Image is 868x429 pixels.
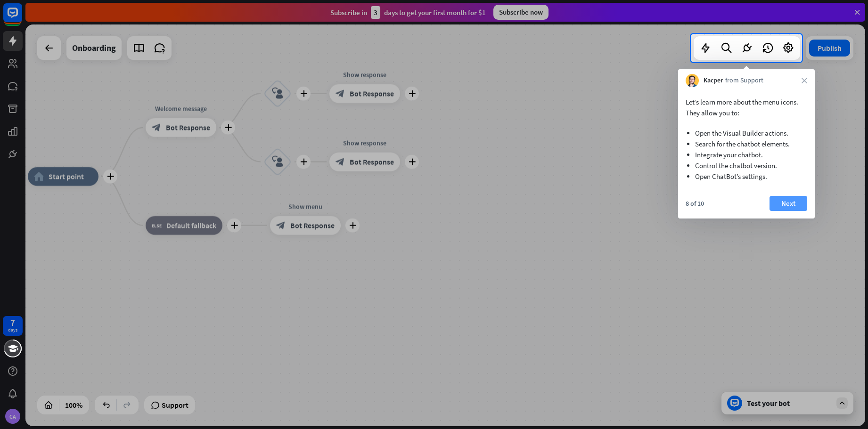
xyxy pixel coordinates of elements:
[725,76,763,85] span: from Support
[802,78,807,83] i: close
[8,4,36,32] button: Open LiveChat chat widget
[770,196,807,211] button: Next
[695,160,798,171] li: Control the chatbot version.
[695,149,798,160] li: Integrate your chatbot.
[686,199,704,208] div: 8 of 10
[704,76,723,85] span: Kacper
[686,97,807,118] p: Let’s learn more about the menu icons. They allow you to:
[695,138,798,149] li: Search for the chatbot elements.
[695,171,798,182] li: Open ChatBot’s settings.
[695,128,798,138] li: Open the Visual Builder actions.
